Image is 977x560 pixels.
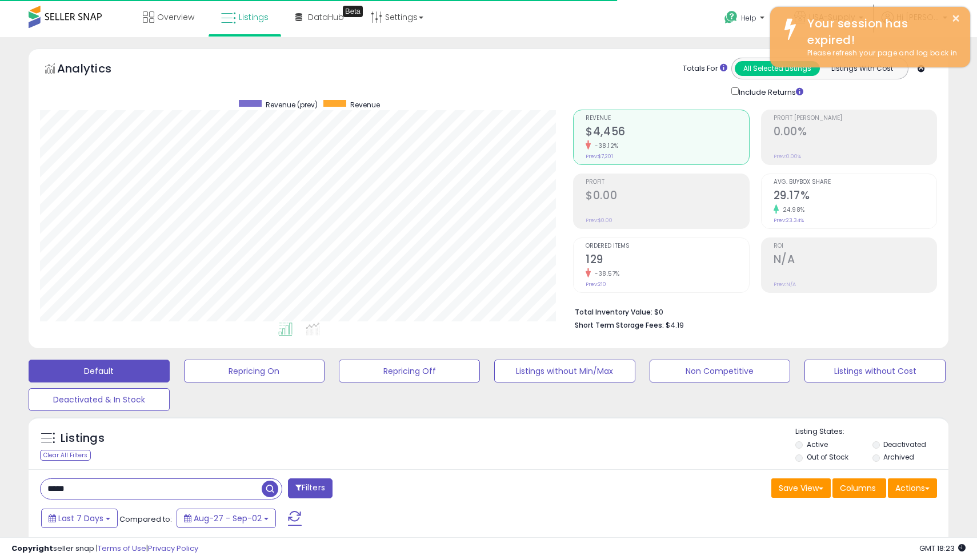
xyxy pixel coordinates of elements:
[184,360,325,382] button: Repricing On
[724,10,738,25] i: Get Help
[586,217,612,224] small: Prev: $0.00
[807,452,848,462] label: Out of Stock
[807,440,828,449] label: Active
[883,440,926,449] label: Deactivated
[715,2,776,37] a: Help
[98,543,146,554] a: Terms of Use
[951,11,960,26] button: ×
[723,85,817,98] div: Include Returns
[774,243,936,249] span: ROI
[575,304,928,318] li: $0
[666,320,684,331] span: $4.19
[774,153,801,160] small: Prev: 0.00%
[288,478,333,498] button: Filters
[11,543,198,554] div: seller snap | |
[650,360,791,382] button: Non Competitive
[799,15,962,48] div: Your session has expired!
[586,125,748,140] h2: $4,456
[343,6,363,17] div: Tooltip anchor
[58,513,103,524] span: Last 7 Days
[741,13,756,23] span: Help
[266,100,318,110] span: Revenue (prev)
[840,482,876,494] span: Columns
[494,360,635,382] button: Listings without Min/Max
[883,452,914,462] label: Archived
[239,11,269,23] span: Listings
[774,125,936,140] h2: 0.00%
[779,206,805,214] small: 24.98%
[799,48,962,59] div: Please refresh your page and log back in
[774,281,796,288] small: Prev: N/A
[41,509,118,528] button: Last 7 Days
[774,253,936,268] h2: N/A
[771,478,831,498] button: Save View
[339,360,480,382] button: Repricing Off
[177,509,276,528] button: Aug-27 - Sep-02
[888,478,937,498] button: Actions
[774,217,804,224] small: Prev: 23.34%
[774,189,936,204] h2: 29.17%
[586,153,613,160] small: Prev: $7,201
[586,253,748,268] h2: 129
[57,61,134,79] h5: Analytics
[795,426,948,437] p: Listing States:
[804,360,946,382] button: Listings without Cost
[591,269,620,278] small: -38.57%
[735,61,820,76] button: All Selected Listings
[591,142,619,150] small: -38.12%
[586,179,748,186] span: Profit
[11,543,53,554] strong: Copyright
[586,115,748,122] span: Revenue
[350,100,380,110] span: Revenue
[832,478,886,498] button: Columns
[683,63,727,74] div: Totals For
[308,11,344,23] span: DataHub
[819,61,904,76] button: Listings With Cost
[586,243,748,249] span: Ordered Items
[148,543,198,554] a: Privacy Policy
[119,514,172,525] span: Compared to:
[586,281,606,288] small: Prev: 210
[575,320,664,330] b: Short Term Storage Fees:
[29,360,170,382] button: Default
[194,513,262,524] span: Aug-27 - Sep-02
[29,388,170,411] button: Deactivated & In Stock
[61,430,105,446] h5: Listings
[919,543,966,554] span: 2025-09-13 18:23 GMT
[586,189,748,204] h2: $0.00
[774,115,936,122] span: Profit [PERSON_NAME]
[575,307,652,317] b: Total Inventory Value:
[157,11,194,23] span: Overview
[774,179,936,186] span: Avg. Buybox Share
[40,450,91,461] div: Clear All Filters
